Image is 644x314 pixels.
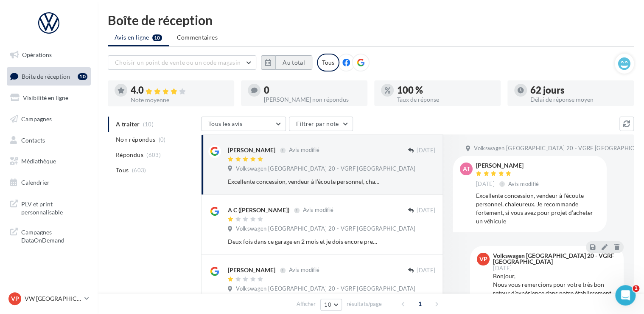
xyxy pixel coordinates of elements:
div: 62 jours [530,86,627,95]
span: Avis modifié [288,147,319,154]
div: Note moyenne [131,97,227,103]
span: Répondus [116,151,143,159]
span: [DATE] [476,180,495,188]
span: Opérations [22,51,52,58]
span: Boîte de réception [22,72,70,80]
div: Tous [317,54,339,71]
span: [DATE] [493,265,512,271]
button: Tous les avis [201,117,286,131]
span: [DATE] [417,207,435,214]
span: Tous les avis [208,120,243,127]
div: Excellente concession, vendeur à l’écoute personnel, chaleureux. Je recommande fortement, si vous... [228,177,380,186]
span: résultats/page [347,300,382,308]
span: (603) [132,167,146,174]
span: Avis modifié [302,207,333,214]
div: [PERSON_NAME] non répondus [264,97,361,103]
a: Calendrier [5,174,92,191]
div: [PERSON_NAME] [476,163,541,168]
div: 4.0 [131,86,227,95]
span: Campagnes [21,115,52,123]
div: Excellente concession, vendeur à l’écoute personnel, chaleureux. Je recommande fortement, si vous... [476,191,600,226]
a: Campagnes DataOnDemand [5,223,92,248]
div: Taux de réponse [397,97,494,103]
div: 0 [264,86,361,95]
span: (603) [146,151,161,158]
span: (0) [159,136,166,143]
span: Visibilité en ligne [23,94,68,101]
span: 1 [633,285,639,292]
span: Commentaires [177,33,218,42]
span: Volkswagen [GEOGRAPHIC_DATA] 20 - VGRF [GEOGRAPHIC_DATA] [236,225,415,233]
div: 10 [78,73,87,80]
span: Afficher [297,300,316,308]
iframe: Intercom live chat [615,285,636,305]
button: Choisir un point de vente ou un code magasin [108,55,256,70]
div: Délai de réponse moyen [530,97,627,103]
button: Au total [275,55,312,70]
a: PLV et print personnalisable [5,195,92,220]
span: 1 [413,297,427,311]
span: Contacts [21,136,45,143]
span: Choisir un point de vente ou un code magasin [115,59,241,66]
div: [PERSON_NAME] [228,146,275,154]
span: Avis modifié [288,267,319,274]
a: Visibilité en ligne [5,89,92,107]
span: Volkswagen [GEOGRAPHIC_DATA] 20 - VGRF [GEOGRAPHIC_DATA] [236,285,415,293]
button: Filtrer par note [289,117,353,131]
div: A C ([PERSON_NAME]) [228,206,289,214]
span: 10 [324,301,331,308]
span: [DATE] [417,267,435,274]
div: Boîte de réception [108,14,634,26]
span: Non répondus [116,135,155,144]
span: PLV et print personnalisable [21,198,87,217]
span: Calendrier [21,179,50,186]
a: VP VW [GEOGRAPHIC_DATA] 20 [7,291,91,307]
span: VP [479,255,487,263]
span: Médiathèque [21,157,56,165]
button: Au total [261,55,312,70]
div: Deux fois dans ce garage en 2 mois et je dois encore prendre rdv alors que je sors de révision. U... [228,237,380,246]
span: Tous [116,166,129,174]
a: Campagnes [5,110,92,128]
a: Opérations [5,46,92,64]
button: 10 [320,299,342,311]
div: Volkswagen [GEOGRAPHIC_DATA] 20 - VGRF [GEOGRAPHIC_DATA] [493,253,615,265]
div: [PERSON_NAME] [228,266,275,274]
div: 100 % [397,86,494,95]
span: VP [11,294,19,303]
a: Boîte de réception10 [5,67,92,86]
span: Volkswagen [GEOGRAPHIC_DATA] 20 - VGRF [GEOGRAPHIC_DATA] [236,165,415,173]
a: Contacts [5,131,92,149]
p: VW [GEOGRAPHIC_DATA] 20 [25,294,81,303]
span: [DATE] [417,147,435,154]
span: Campagnes DataOnDemand [21,226,87,245]
span: Avis modifié [508,180,539,187]
a: Médiathèque [5,152,92,170]
span: AT [463,165,470,173]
